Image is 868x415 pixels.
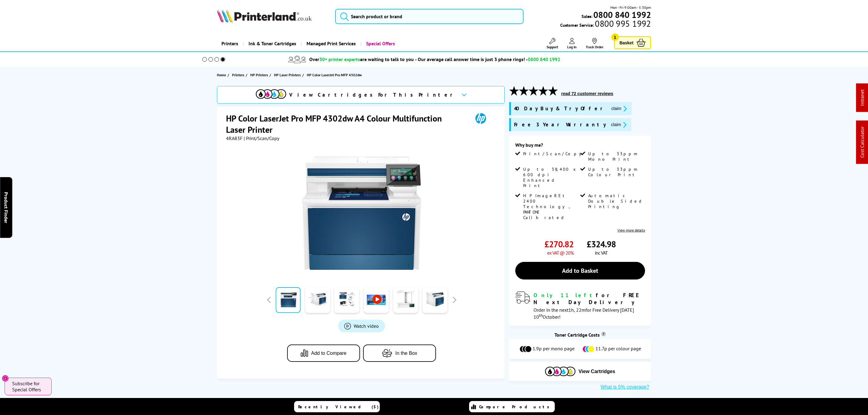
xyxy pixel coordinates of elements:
[2,375,9,382] button: Close
[567,45,577,49] span: Log In
[592,12,651,18] a: 0800 840 1992
[232,72,244,78] span: Printers
[533,307,634,320] span: Order in the next for Free Delivery [DATE] 10 October!
[217,9,312,22] img: Printerland Logo
[12,380,46,393] span: Subscribe for Special Offers
[395,351,417,356] span: In the Box
[509,332,651,338] div: Toner Cartridge Costs
[244,135,279,141] span: | Print/Scan/Copy
[311,351,347,356] span: Add to Compare
[232,72,246,78] a: Printers
[560,21,651,28] span: Customer Service:
[588,166,644,177] span: Up to 33ppm Colour Print
[302,153,421,273] img: HP Color LaserJet Pro MFP 4302dw
[479,404,553,410] span: Compare Products
[582,13,592,19] span: Sales:
[3,192,9,223] span: Product Finder
[319,56,360,62] span: 30+ printer experts
[217,36,243,51] a: Printers
[593,9,651,20] b: 0800 840 1992
[307,72,363,78] a: HP Color LaserJet Pro MFP 4302dw
[514,105,606,112] span: 40 Day Buy & Try Offer
[614,36,651,49] a: Basket 1
[599,384,651,390] button: What is 5% coverage?
[859,90,865,106] a: Intranet
[545,367,575,376] img: Cartridges
[250,72,268,78] span: HP Printers
[588,193,644,209] span: Automatic Double Sided Printing
[547,250,574,256] span: ex VAT @ 20%
[289,91,456,98] span: View Cartridges For This Printer
[601,332,606,336] sup: Cost per page
[226,135,242,141] span: 4RA83F
[595,250,608,256] span: inc VAT
[287,345,360,362] button: Add to Compare
[274,72,301,78] span: HP Laser Printers
[338,320,385,332] a: Product_All_Videos
[256,89,286,99] img: View Cartridges
[514,121,606,128] span: Free 3 Year Warranty
[363,345,436,362] button: In the Box
[467,113,495,124] img: HP
[594,21,651,26] span: 0800 995 1992
[523,166,579,188] span: Up to 38,400 x 600 dpi Enhanced Print
[533,345,575,353] span: 1.9p per mono page
[578,369,615,374] span: View Cartridges
[274,72,302,78] a: HP Laser Printers
[309,56,414,62] span: Over are waiting to talk to you
[307,72,362,78] span: HP Color LaserJet Pro MFP 4302dw
[354,323,379,329] span: Watch video
[294,401,380,412] a: Recently Viewed (5)
[559,91,615,96] button: read 72 customer reviews
[515,262,645,280] a: Add to Basket
[567,38,577,49] a: Log In
[469,401,555,412] a: Compare Products
[595,345,641,353] span: 11.7p per colour page
[547,45,558,49] span: Support
[515,292,645,320] div: modal_delivery
[226,113,467,135] h1: HP Color LaserJet Pro MFP 4302dw A4 Colour Multifunction Laser Printer
[298,404,379,410] span: Recently Viewed (5)
[335,9,523,24] input: Search product or brand
[528,56,560,62] span: 0800 840 1992
[547,38,558,49] a: Support
[619,39,633,47] span: Basket
[301,36,360,51] a: Managed Print Services
[415,56,560,62] span: - Our average call answer time is just 3 phone rings! -
[360,36,400,51] a: Special Offers
[217,72,226,78] span: Home
[610,5,651,10] span: Mon - Fri 9:00am - 5:30pm
[617,228,645,232] a: View more details
[539,313,543,318] sup: th
[533,292,645,306] div: for FREE Next Day Delivery
[217,72,228,78] a: Home
[243,36,301,51] a: Ink & Toner Cartridges
[859,127,865,158] a: Cost Calculator
[249,36,296,51] span: Ink & Toner Cartridges
[217,9,328,24] a: Printerland Logo
[250,72,269,78] a: HP Printers
[588,151,644,162] span: Up to 33ppm Mono Print
[523,193,579,220] span: HP ImageREt 2400 Technology, PANTONE Calibrated
[587,238,616,250] span: £324.98
[586,38,603,49] a: Track Order
[611,33,619,41] span: 1
[609,105,629,112] button: promo-description
[568,307,585,313] span: 1h, 22m
[533,292,596,299] span: Only 11 left
[514,366,646,376] button: View Cartridges
[515,142,645,151] div: Why buy me?
[544,238,574,250] span: £270.82
[609,121,628,128] button: promo-description
[523,151,586,156] span: Print/Scan/Copy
